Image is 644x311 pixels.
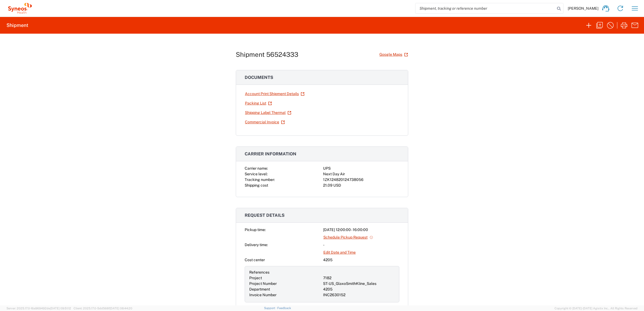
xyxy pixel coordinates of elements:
div: Invoice Number [249,292,321,298]
span: Service level: [245,172,268,176]
div: ST-US_GlaxoSmithKline_Sales [323,281,395,286]
div: 4205 [323,286,395,292]
span: [PERSON_NAME] [568,6,598,11]
a: Account Print Shipment Details [245,89,305,99]
div: Department [249,286,321,292]
a: Support [264,306,278,310]
a: Schedule Pickup Request [323,233,373,242]
div: UPS [323,166,399,171]
span: Carrier name: [245,166,268,170]
h1: Shipment 56524333 [236,51,298,58]
div: Project Number [249,281,321,286]
div: - [323,242,399,248]
span: Shipping cost [245,183,268,187]
div: INC2630152 [323,292,395,298]
a: Commercial Invoice [245,117,285,127]
div: Next Day Air [323,171,399,177]
input: Shipment, tracking or reference number [416,3,555,13]
div: 4205 [323,257,399,263]
div: Project [249,275,321,281]
a: Edit Date and Time [323,248,356,257]
span: Documents [245,75,273,80]
span: Tracking number: [245,177,275,182]
span: Delivery time: [245,243,268,247]
div: 1ZK124820124738056 [323,177,399,183]
span: Request details [245,213,285,218]
span: Cost center [245,258,265,262]
a: Feedback [277,306,291,310]
a: Packing List [245,99,272,108]
span: Pickup time: [245,228,266,232]
h2: Shipment [6,22,28,29]
a: Shipping Label Thermal [245,108,292,117]
div: 21.09 USD [323,183,399,188]
a: Google Maps [379,50,408,59]
span: [DATE] 09:51:12 [50,307,71,310]
span: Carrier information [245,151,296,156]
div: [DATE] 12:00:00 - 16:00:00 [323,227,399,233]
span: Copyright © [DATE]-[DATE] Agistix Inc., All Rights Reserved [555,306,638,311]
span: [DATE] 08:44:20 [110,307,132,310]
div: 7182 [323,275,395,281]
span: References [249,270,269,274]
span: Client: 2025.17.0-5dd568f [74,307,132,310]
span: Server: 2025.17.0-16a969492de [6,307,71,310]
